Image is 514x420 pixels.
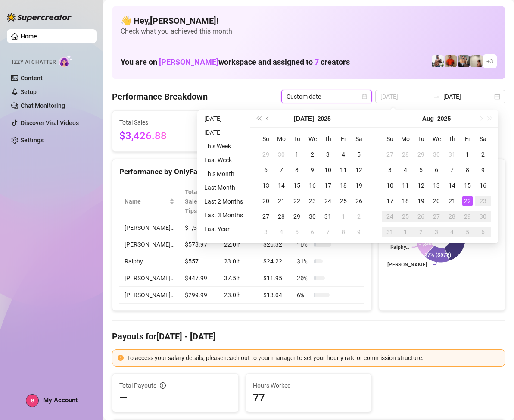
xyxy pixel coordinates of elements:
[307,196,318,206] div: 23
[274,224,289,240] td: 2025-08-04
[289,162,305,178] td: 2025-07-08
[444,178,460,193] td: 2025-08-14
[444,193,460,209] td: 2025-08-21
[354,149,364,160] div: 5
[253,391,365,405] span: 77
[276,149,287,160] div: 30
[475,193,491,209] td: 2025-08-23
[400,180,411,191] div: 11
[276,196,287,206] div: 21
[354,196,364,206] div: 26
[258,287,292,304] td: $13.04
[460,131,475,147] th: Fr
[385,165,395,175] div: 3
[297,240,311,249] span: 10 %
[201,169,246,179] li: This Month
[315,57,319,66] span: 7
[201,224,246,234] li: Last Year
[276,227,287,237] div: 4
[338,165,349,175] div: 11
[119,253,180,270] td: Ralphy…
[274,147,289,162] td: 2025-06-30
[323,196,333,206] div: 24
[385,180,395,191] div: 10
[462,165,473,175] div: 8
[462,196,473,206] div: 22
[486,56,493,66] span: + 3
[336,224,351,240] td: 2025-08-08
[258,236,292,253] td: $26.32
[338,227,349,237] div: 8
[180,236,219,253] td: $578.97
[323,211,333,222] div: 31
[385,196,395,206] div: 17
[336,193,351,209] td: 2025-07-25
[318,110,331,127] button: Choose a year
[398,178,413,193] td: 2025-08-11
[444,162,460,178] td: 2025-08-07
[354,227,364,237] div: 9
[276,165,287,175] div: 7
[351,224,367,240] td: 2025-08-09
[475,162,491,178] td: 2025-08-09
[289,147,305,162] td: 2025-07-01
[444,224,460,240] td: 2025-09-04
[382,209,398,224] td: 2025-08-24
[413,178,429,193] td: 2025-08-12
[219,270,259,287] td: 37.5 h
[118,355,124,361] span: exclamation-circle
[398,224,413,240] td: 2025-09-01
[416,165,426,175] div: 5
[460,224,475,240] td: 2025-09-05
[382,224,398,240] td: 2025-08-31
[43,396,78,404] span: My Account
[119,381,156,390] span: Total Payouts
[351,147,367,162] td: 2025-07-05
[460,147,475,162] td: 2025-08-01
[338,211,349,222] div: 1
[382,147,398,162] td: 2025-07-27
[338,196,349,206] div: 25
[458,55,470,67] img: George
[431,149,442,160] div: 30
[201,210,246,220] li: Last 3 Months
[336,178,351,193] td: 2025-07-18
[380,92,430,101] input: Start date
[274,162,289,178] td: 2025-07-07
[253,381,365,390] span: Hours Worked
[180,287,219,304] td: $299.99
[429,178,444,193] td: 2025-08-13
[201,141,246,151] li: This Week
[276,211,287,222] div: 28
[447,211,457,222] div: 28
[431,196,442,206] div: 20
[119,391,128,405] span: —
[261,227,271,237] div: 3
[413,147,429,162] td: 2025-07-29
[119,219,180,236] td: [PERSON_NAME]…
[287,90,367,103] span: Custom date
[307,149,318,160] div: 2
[387,262,430,268] text: [PERSON_NAME]…
[160,382,166,389] span: info-circle
[478,211,488,222] div: 30
[119,270,180,287] td: [PERSON_NAME]…
[478,180,488,191] div: 16
[305,131,320,147] th: We
[382,131,398,147] th: Su
[289,224,305,240] td: 2025-08-05
[323,165,333,175] div: 10
[289,193,305,209] td: 2025-07-22
[351,178,367,193] td: 2025-07-19
[413,224,429,240] td: 2025-09-02
[307,180,318,191] div: 16
[119,118,198,127] span: Total Sales
[258,253,292,270] td: $24.22
[336,209,351,224] td: 2025-08-01
[307,227,318,237] div: 6
[121,15,497,27] h4: 👋 Hey, [PERSON_NAME] !
[21,119,79,126] a: Discover Viral Videos
[354,211,364,222] div: 2
[127,353,500,363] div: To access your salary details, please reach out to your manager to set your hourly rate or commis...
[297,257,311,266] span: 31 %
